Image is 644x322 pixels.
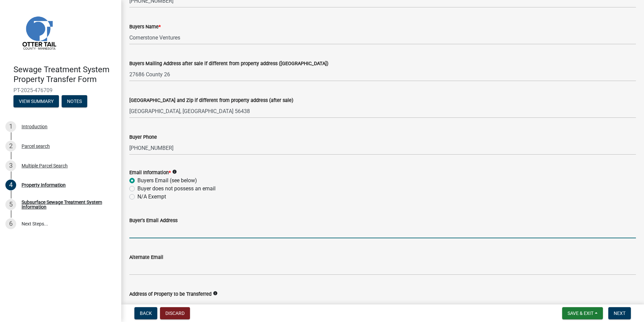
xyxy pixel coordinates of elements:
[5,218,16,229] div: 6
[129,170,171,175] label: Email Information
[5,121,16,132] div: 1
[22,200,110,209] div: Subsurface Sewage Treatment System Information
[5,180,16,190] div: 4
[22,163,68,168] div: Multiple Parcel Search
[172,169,177,174] i: info
[5,199,16,210] div: 5
[22,124,47,129] div: Introduction
[568,311,593,316] span: Save & Exit
[5,141,16,152] div: 2
[13,65,116,84] h4: Sewage Treatment System Property Transfer Form
[614,311,625,316] span: Next
[13,7,64,58] img: Otter Tail County, Minnesota
[62,99,87,104] wm-modal-confirm: Notes
[562,307,603,319] button: Save & Exit
[13,87,108,93] span: PT-2025-476709
[129,25,161,29] label: Buyers Name
[137,193,166,201] label: N/A Exempt
[22,144,50,149] div: Parcel search
[13,95,59,107] button: View Summary
[129,292,212,297] label: Address of Property to be Transferred
[160,307,190,319] button: Discard
[5,160,16,171] div: 3
[137,177,197,185] label: Buyers Email (see below)
[129,135,157,140] label: Buyer Phone
[129,218,178,223] label: Buyer's Email Address
[137,185,216,193] label: Buyer does not possess an email
[13,99,59,104] wm-modal-confirm: Summary
[213,291,218,296] i: info
[134,307,157,319] button: Back
[22,183,66,187] div: Property Information
[129,255,163,260] label: Alternate Email
[129,98,293,103] label: [GEOGRAPHIC_DATA] and Zip if different from property address (after sale)
[140,311,152,316] span: Back
[129,61,328,66] label: Buyers Mailing Address after sale if different from property address ([GEOGRAPHIC_DATA])
[62,95,87,107] button: Notes
[608,307,631,319] button: Next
